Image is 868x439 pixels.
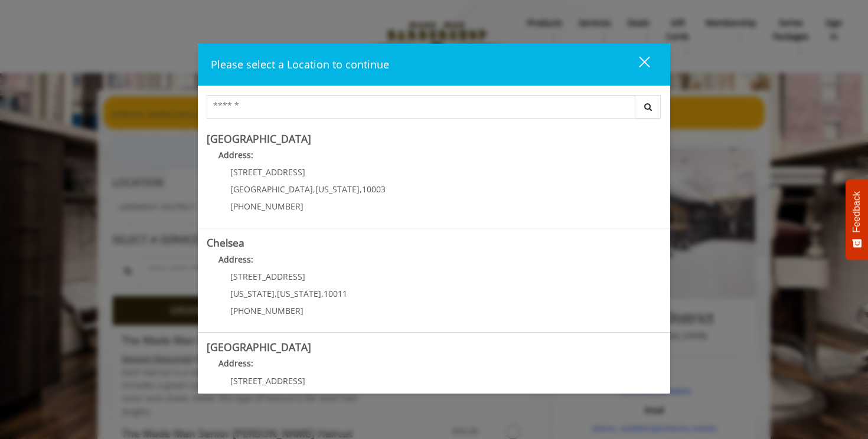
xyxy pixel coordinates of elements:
[230,166,305,178] span: [STREET_ADDRESS]
[641,103,655,111] i: Search button
[218,358,253,369] b: Address:
[230,375,305,386] span: [STREET_ADDRESS]
[851,191,862,232] span: Feedback
[230,184,313,195] span: [GEOGRAPHIC_DATA]
[218,149,253,160] b: Address:
[321,288,324,299] span: ,
[315,184,360,195] span: [US_STATE]
[277,288,321,299] span: [US_STATE]
[207,95,635,119] input: Search Center
[275,288,277,299] span: ,
[324,288,347,299] span: 10011
[846,179,868,260] button: Feedback - Show survey
[360,184,362,195] span: ,
[230,288,275,299] span: [US_STATE]
[218,254,253,265] b: Address:
[207,95,661,125] div: Center Select
[207,132,311,146] b: [GEOGRAPHIC_DATA]
[230,271,305,282] span: [STREET_ADDRESS]
[230,201,304,212] span: [PHONE_NUMBER]
[625,55,649,73] div: close dialog
[313,184,315,195] span: ,
[207,340,311,354] b: [GEOGRAPHIC_DATA]
[211,57,389,71] span: Please select a Location to continue
[362,184,386,195] span: 10003
[230,305,304,316] span: [PHONE_NUMBER]
[207,235,244,250] b: Chelsea
[617,53,657,77] button: close dialog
